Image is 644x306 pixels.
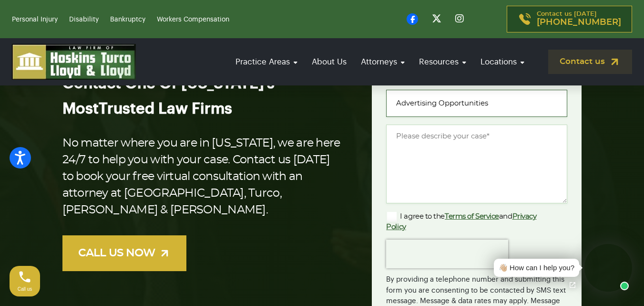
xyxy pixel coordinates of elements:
[62,235,186,271] a: CALL US NOW
[62,76,275,91] span: Contact One Of [US_STATE]’s
[99,101,232,116] span: Trusted Law Firms
[499,263,574,274] div: 👋🏼 How can I help you?
[18,286,32,292] span: Call us
[62,101,99,116] span: Most
[386,90,567,117] input: Type of case or question
[386,211,552,232] label: I agree to the and
[548,50,632,74] a: Contact us
[507,6,632,32] a: Contact us [DATE][PHONE_NUMBER]
[537,18,621,27] span: [PHONE_NUMBER]
[110,16,145,23] a: Bankruptcy
[386,240,508,268] iframe: reCAPTCHA
[69,16,99,23] a: Disability
[476,48,529,75] a: Locations
[159,247,171,259] img: arrow-up-right-light.svg
[414,48,471,75] a: Resources
[12,16,58,23] a: Personal Injury
[157,16,229,23] a: Workers Compensation
[562,275,583,295] a: Open chat
[307,48,351,75] a: About Us
[445,213,499,220] a: Terms of Service
[231,48,302,75] a: Practice Areas
[537,11,621,27] p: Contact us [DATE]
[356,48,409,75] a: Attorneys
[62,135,342,219] p: No matter where you are in [US_STATE], we are here 24/7 to help you with your case. Contact us [D...
[12,44,136,80] img: logo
